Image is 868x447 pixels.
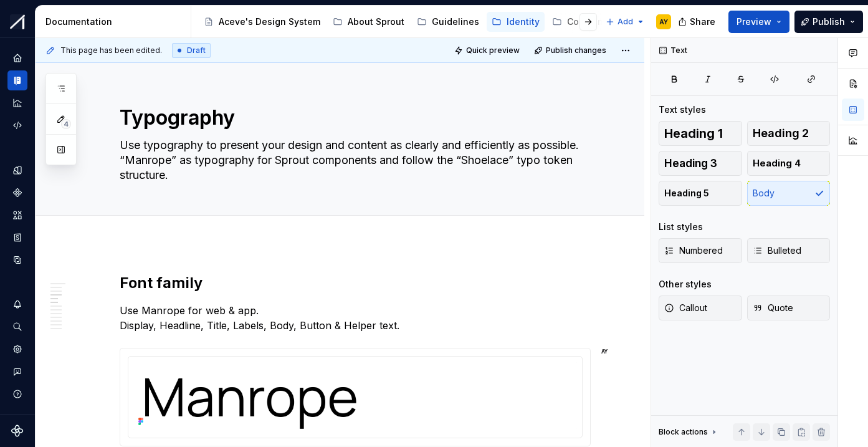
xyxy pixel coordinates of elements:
textarea: Typography [117,103,588,133]
svg: Supernova Logo [11,425,24,437]
span: Bulleted [753,244,801,257]
div: Block actions [659,423,719,441]
button: Search ⌘K [7,317,27,337]
button: Notifications [7,294,27,314]
button: Heading 3 [659,151,742,176]
div: AY [659,17,668,27]
span: Share [690,16,715,28]
span: Publish [813,16,845,28]
a: Settings [7,339,27,359]
button: Publish changes [530,42,612,59]
div: Aceve's Design System [219,16,320,28]
div: Other styles [659,278,712,291]
span: This page has been edited. [60,46,162,55]
a: About Sprout [328,12,409,32]
button: Heading 5 [659,181,742,206]
button: Bulleted [747,238,831,263]
h2: Font family [120,273,591,293]
button: Heading 2 [747,121,831,146]
span: Draft [187,46,206,55]
span: Heading 3 [664,157,717,170]
span: Numbered [664,244,723,257]
p: Use Manrope for web & app. Display, Headline, Title, Labels, Body, Button & Helper text. [120,303,591,333]
button: Heading 4 [747,151,831,176]
div: List styles [659,221,703,233]
button: Numbered [659,238,742,263]
a: Data sources [7,250,27,270]
textarea: Use typography to present your design and content as clearly and efficiently as possible. “Manrop... [117,135,588,185]
div: Text styles [659,103,706,116]
span: Quote [753,302,793,314]
button: Callout [659,296,742,320]
span: Heading 1 [664,127,723,140]
button: Add [602,13,649,31]
span: Heading 2 [753,127,809,140]
button: Publish [794,11,863,33]
a: Components [547,12,627,32]
span: Preview [737,16,771,28]
a: Design tokens [7,160,27,180]
button: Quote [747,296,831,320]
span: 4 [61,119,71,129]
div: Guidelines [432,16,479,28]
span: Publish changes [546,46,606,55]
a: Documentation [7,70,27,90]
button: Quick preview [451,42,525,59]
a: Assets [7,205,27,225]
div: Page tree [199,9,599,34]
a: Storybook stories [7,228,27,248]
div: About Sprout [348,16,404,28]
span: Callout [664,302,707,314]
a: Analytics [7,93,27,113]
span: Quick preview [466,46,520,55]
div: Identity [507,16,540,28]
a: Code automation [7,115,27,135]
div: AY [601,347,608,357]
a: Identity [487,12,545,32]
span: Heading 5 [664,187,709,199]
button: Preview [728,11,789,33]
span: Add [618,17,633,27]
button: Contact support [7,362,27,382]
img: b6c2a6ff-03c2-4811-897b-2ef07e5e0e51.png [10,14,25,29]
button: Heading 1 [659,121,742,146]
button: Share [672,11,723,33]
a: Components [7,183,27,203]
div: Documentation [45,16,186,28]
a: Guidelines [412,12,484,32]
a: Aceve's Design System [199,12,325,32]
a: Home [7,48,27,68]
span: Heading 4 [753,157,801,170]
